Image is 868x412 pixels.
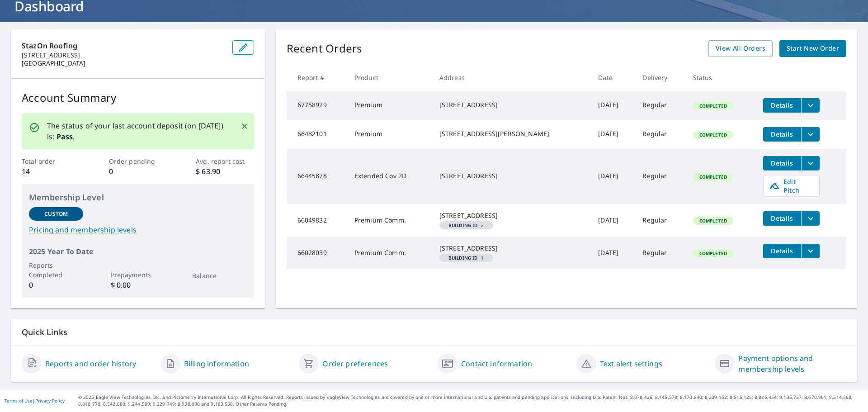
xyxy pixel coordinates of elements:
div: [STREET_ADDRESS][PERSON_NAME] [439,129,584,138]
th: Date [591,64,635,91]
p: Reports Completed [29,260,83,279]
p: 2025 Year To Date [29,246,247,257]
td: Regular [635,204,685,237]
a: Text alert settings [600,358,662,369]
span: Details [769,101,796,109]
p: $ 0.00 [111,279,165,290]
em: Building ID [448,223,478,227]
span: Completed [694,103,732,109]
p: 14 [22,166,80,177]
span: Details [769,159,796,167]
td: [DATE] [591,91,635,120]
button: detailsBtn-66028039 [763,244,801,258]
button: filesDropdownBtn-66445878 [801,156,820,170]
td: 66445878 [287,149,347,204]
div: [STREET_ADDRESS] [439,100,584,109]
p: 0 [29,279,83,290]
td: [DATE] [591,149,635,204]
b: Pass [57,132,73,142]
div: [STREET_ADDRESS] [439,244,584,253]
p: Balance [192,271,246,280]
p: Avg. report cost [196,156,254,166]
button: detailsBtn-66445878 [763,156,801,170]
a: Edit Pitch [763,175,820,197]
p: © 2025 Eagle View Technologies, Inc. and Pictometry International Corp. All Rights Reserved. Repo... [78,394,863,407]
td: Premium [347,120,432,149]
div: [STREET_ADDRESS] [439,171,584,180]
a: Payment options and membership levels [738,353,846,374]
td: 67758929 [287,91,347,120]
th: Status [686,64,756,91]
span: Completed [694,174,732,180]
td: 66482101 [287,120,347,149]
div: [STREET_ADDRESS] [439,211,584,220]
span: 2 [443,223,490,227]
span: Start New Order [787,43,839,54]
th: Address [432,64,591,91]
a: View All Orders [708,40,773,57]
span: 1 [443,256,490,260]
td: [DATE] [591,204,635,237]
td: 66049832 [287,204,347,237]
p: $ 63.90 [196,166,254,177]
th: Product [347,64,432,91]
td: [DATE] [591,120,635,149]
p: Membership Level [29,191,247,204]
td: Regular [635,120,685,149]
button: detailsBtn-67758929 [763,98,801,113]
td: Premium Comm. [347,204,432,237]
span: View All Orders [716,43,765,54]
td: Premium [347,91,432,120]
span: Details [769,214,796,223]
a: Contact information [461,358,532,369]
p: The status of your last account deposit (on [DATE]) is: . [47,120,230,142]
td: Regular [635,237,685,269]
span: Completed [694,132,732,138]
span: Edit Pitch [769,177,814,194]
a: Start New Order [779,40,846,57]
button: filesDropdownBtn-66028039 [801,244,820,258]
p: StazOn Roofing [22,40,225,51]
button: Close [239,120,250,132]
p: [GEOGRAPHIC_DATA] [22,59,225,67]
p: [STREET_ADDRESS] [22,51,225,59]
th: Delivery [635,64,685,91]
a: Privacy Policy [35,398,65,404]
td: 66028039 [287,237,347,269]
span: Details [769,130,796,138]
a: Terms of Use [5,398,33,404]
a: Pricing and membership levels [29,224,247,235]
td: Regular [635,149,685,204]
p: | [5,398,65,403]
button: filesDropdownBtn-66049832 [801,211,820,226]
button: detailsBtn-66049832 [763,211,801,226]
span: Completed [694,250,732,256]
span: Completed [694,218,732,224]
a: Billing information [184,358,249,369]
td: Premium Comm. [347,237,432,269]
a: Order preferences [322,358,388,369]
td: [DATE] [591,237,635,269]
p: Custom [44,210,68,218]
td: Extended Cov 2D [347,149,432,204]
p: Order pending [109,156,167,166]
th: Report # [287,64,347,91]
p: Recent Orders [287,40,363,57]
p: Quick Links [22,327,846,338]
em: Building ID [448,256,478,260]
p: Account Summary [22,90,254,106]
p: Total order [22,156,80,166]
p: Prepayments [111,270,165,279]
p: 0 [109,166,167,177]
button: filesDropdownBtn-67758929 [801,98,820,113]
button: detailsBtn-66482101 [763,127,801,142]
td: Regular [635,91,685,120]
a: Reports and order history [45,358,136,369]
button: filesDropdownBtn-66482101 [801,127,820,142]
span: Details [769,246,796,255]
